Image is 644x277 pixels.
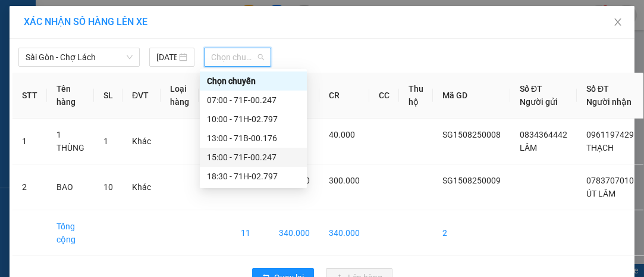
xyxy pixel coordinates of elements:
span: Chọn chuyến [211,48,264,66]
span: 0834364442 [520,130,567,139]
th: ĐVT [122,73,161,119]
td: 1 THÙNG [47,119,94,164]
span: LÂM [520,143,537,152]
input: 15/08/2025 [156,51,177,64]
th: Ghi chú [199,73,231,119]
div: Chọn chuyến [200,71,307,91]
td: 11 [231,210,269,256]
span: Người gửi [520,97,558,107]
div: 10:00 - 71H-02.797 [207,113,300,126]
span: DĐ: [114,62,131,74]
span: TRẠM 6 RI [131,55,215,76]
button: Close [601,6,634,39]
div: 15:00 - 71F-00.247 [207,151,300,164]
span: Nhận: [114,11,142,24]
span: Số ĐT [520,84,542,94]
td: Tổng cộng [47,210,94,256]
span: close [613,17,623,27]
div: 18:30 - 71H-02.797 [207,170,300,183]
div: 40.000 [9,83,107,98]
th: Thu hộ [399,73,433,119]
td: 2 [12,164,47,210]
td: Khác [122,164,161,210]
span: 40.000 [329,130,355,139]
th: CR [319,73,369,119]
div: THẠCH [114,24,216,39]
span: Sài Gòn - Chợ Lách [26,48,133,66]
div: 13:00 - 71B-00.176 [207,132,300,145]
td: 1 [12,119,47,164]
span: 0961197429 [586,130,634,139]
div: Sài Gòn [10,10,105,24]
span: Số ĐT [586,84,609,94]
span: Gửi: [10,11,29,24]
th: SL [94,73,122,119]
td: BAO [47,164,94,210]
th: CC [369,73,399,119]
th: STT [12,73,47,119]
th: Mã GD [433,73,510,119]
span: 1 [103,136,108,146]
div: Chợ Lách [114,10,216,24]
span: CR : [9,85,27,97]
div: 0834364442 [10,39,105,55]
div: 0961197429 [114,39,216,55]
td: 340.000 [319,210,369,256]
span: SG1508250009 [442,176,501,185]
th: Loại hàng [161,73,199,119]
div: 07:00 - 71F-00.247 [207,94,300,107]
span: SG1508250008 [442,130,501,139]
span: Người nhận [586,97,632,107]
td: 340.000 [269,210,319,256]
span: THẠCH [586,143,614,152]
span: XÁC NHẬN SỐ HÀNG LÊN XE [24,16,147,27]
span: 300.000 [329,176,360,185]
div: LÂM [10,24,105,39]
span: ÚT LÂM [586,189,615,198]
span: 10 [103,182,113,192]
div: Chọn chuyến [207,74,300,88]
td: Khác [122,119,161,164]
span: 0783707010 [586,176,634,185]
th: Tên hàng [47,73,94,119]
td: 2 [433,210,510,256]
